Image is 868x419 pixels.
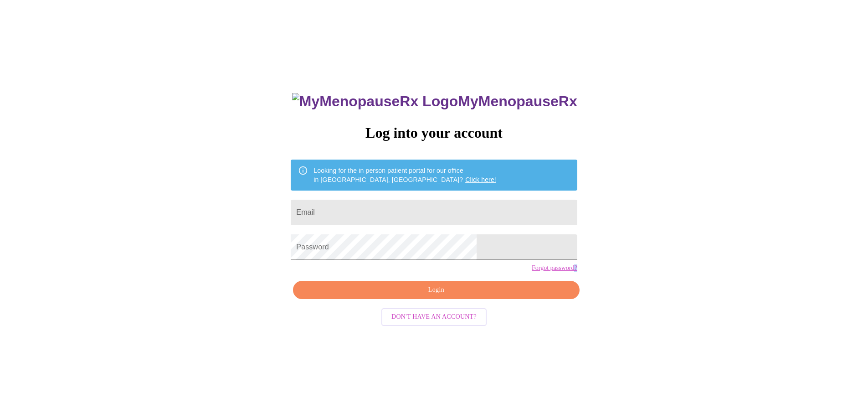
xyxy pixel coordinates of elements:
a: Don't have an account? [379,312,489,320]
button: Don't have an account? [381,308,487,326]
a: Forgot password? [532,264,577,272]
h3: MyMenopauseRx [292,93,577,110]
span: Don't have an account? [391,311,477,323]
a: Click here! [465,176,496,183]
h3: Log into your account [291,124,577,141]
span: Login [303,285,569,296]
button: Login [293,281,579,300]
div: Looking for the in person patient portal for our office in [GEOGRAPHIC_DATA], [GEOGRAPHIC_DATA]? [313,162,496,188]
img: MyMenopauseRx Logo [292,93,458,110]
